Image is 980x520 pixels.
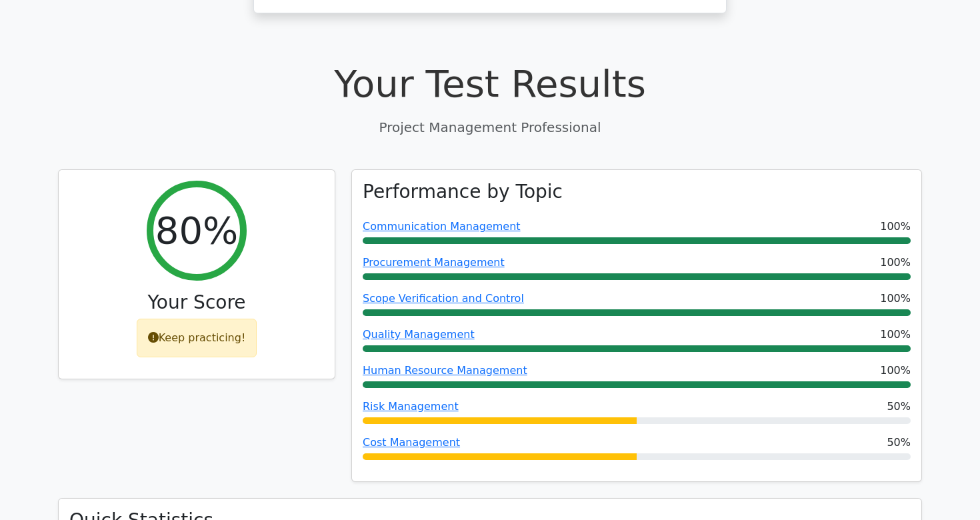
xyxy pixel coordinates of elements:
[58,61,922,106] h1: Your Test Results
[880,255,911,271] span: 100%
[880,291,911,307] span: 100%
[363,400,459,413] a: Risk Management
[58,117,922,137] p: Project Management Professional
[880,219,911,235] span: 100%
[363,328,475,341] a: Quality Management
[887,399,911,415] span: 50%
[363,220,521,233] a: Communication Management
[363,436,460,449] a: Cost Management
[363,364,527,377] a: Human Resource Management
[363,256,505,269] a: Procurement Management
[363,292,524,305] a: Scope Verification and Control
[155,208,238,253] h2: 80%
[69,291,324,314] h3: Your Score
[880,327,911,343] span: 100%
[363,181,563,203] h3: Performance by Topic
[880,363,911,379] span: 100%
[137,319,257,357] div: Keep practicing!
[887,435,911,451] span: 50%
